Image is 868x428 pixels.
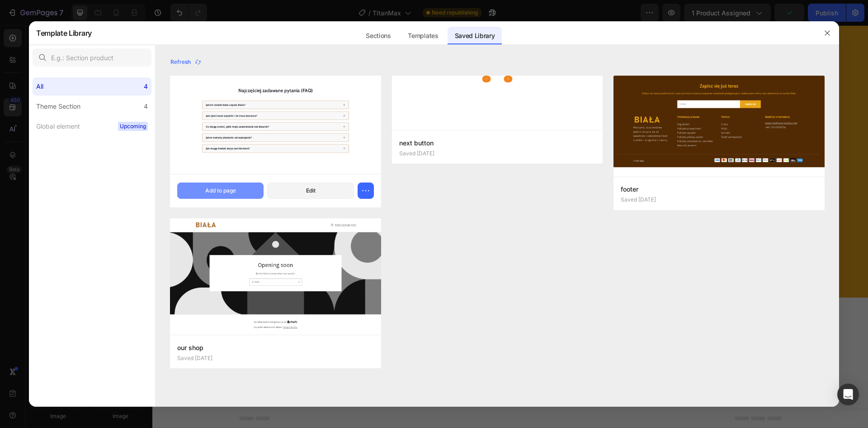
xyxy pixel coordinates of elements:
[260,305,315,315] div: Choose templates
[205,187,236,195] div: Add to page
[399,138,596,149] p: next button
[144,101,148,112] div: 4
[398,305,453,315] div: Add blank section
[118,122,148,131] span: Upcoming
[366,113,628,145] p: TitanMax to twój codzienny zastrzyk energii i dobrego samopoczucia. Dzięki naturalnym składnikom ...
[170,76,381,174] img: -a-gempagesversionv7shop-id569554149427905516theme-section-id580186513506042868.jpg
[33,48,151,67] input: E.g.: Section product
[401,27,445,45] div: Templates
[36,121,80,132] div: Global element
[256,317,318,325] span: inspired by CRO experts
[170,218,381,335] img: -a-gempagesversionv7shop-id569554149427905516theme-section-id569689317551637728.jpg
[837,384,859,405] div: Open Intercom Messenger
[177,355,212,361] p: Saved [DATE]
[177,183,264,199] button: Add to page
[170,58,202,66] div: Refresh
[399,150,434,157] p: Saved [DATE]
[331,305,379,315] div: Generate layout
[613,76,825,177] img: -a-gempagesversionv7shop-id569554149427905516theme-section-id569699670385755360.jpg
[365,112,629,146] div: Rich Text Editor. Editing area: main
[170,56,202,68] button: Refresh
[621,184,817,195] p: footer
[177,342,374,353] p: our shop
[36,81,43,92] div: All
[330,317,379,325] span: from URL or image
[267,183,354,199] button: Edit
[336,285,379,295] span: Add section
[36,21,92,45] h2: Template Library
[391,317,458,325] span: then drag & drop elements
[359,27,398,45] div: Sections
[306,187,316,195] div: Edit
[36,101,80,112] div: Theme Section
[448,27,502,45] div: Saved Library
[392,76,603,103] img: -a-gempagesversionv7shop-id569554149427905516theme-section-id579740513180058133.jpg
[366,62,628,111] p: Poczuj się silniejszy, bardziej pewny siebie i zrównoważony
[365,61,629,112] h2: Rich Text Editor. Editing area: main
[621,197,656,203] p: Saved [DATE]
[144,81,148,92] div: 4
